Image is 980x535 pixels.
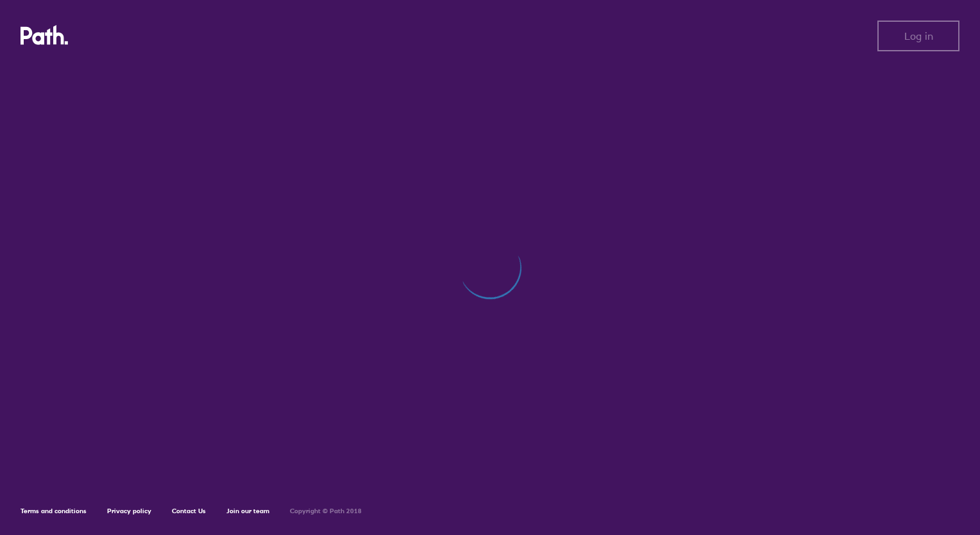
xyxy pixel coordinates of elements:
[107,507,151,515] a: Privacy policy
[172,507,206,515] a: Contact Us
[226,507,269,515] a: Join our team
[21,507,87,515] a: Terms and conditions
[877,21,959,51] button: Log in
[904,30,933,42] span: Log in
[290,507,362,515] h6: Copyright © Path 2018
